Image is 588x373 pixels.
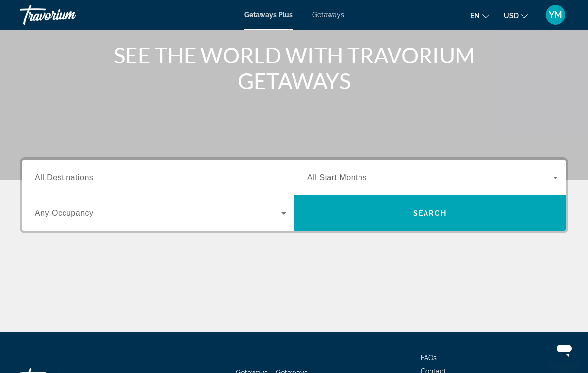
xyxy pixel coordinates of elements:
[470,8,489,23] button: Change language
[20,2,118,28] a: Travorium
[470,12,480,20] span: en
[22,160,566,231] div: Search widget
[504,8,528,23] button: Change currency
[109,42,479,93] h1: SEE THE WORLD WITH TRAVORIUM GETAWAYS
[307,173,367,182] span: All Start Months
[421,354,437,362] a: FAQs
[35,209,94,217] span: Any Occupancy
[549,334,580,365] iframe: Кнопка запуска окна обмена сообщениями
[294,195,566,231] button: Search
[413,209,447,217] span: Search
[504,12,519,20] span: USD
[35,173,93,182] span: All Destinations
[543,4,568,25] button: User Menu
[312,11,344,19] a: Getaways
[244,11,293,19] a: Getaways Plus
[549,10,562,20] span: YM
